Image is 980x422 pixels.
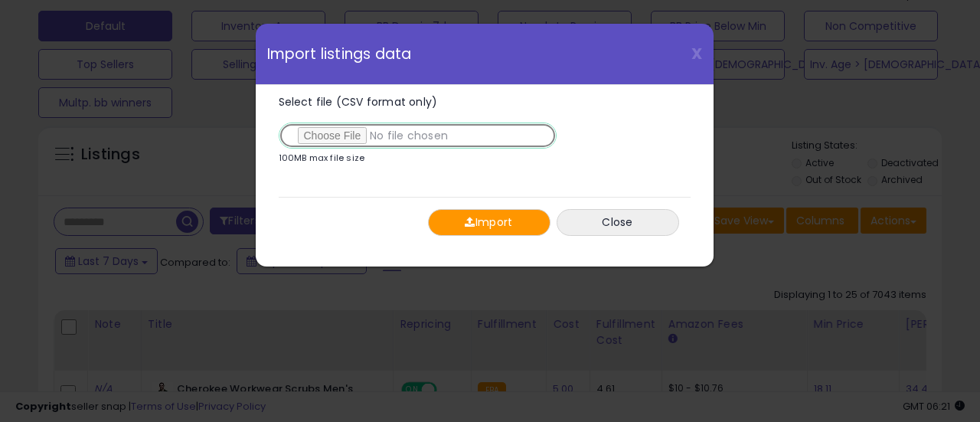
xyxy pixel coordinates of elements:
[557,209,679,236] button: Close
[279,154,365,162] p: 100MB max file size
[428,209,550,236] button: Import
[279,94,438,110] span: Select file (CSV format only)
[691,43,702,64] span: X
[267,47,412,61] span: Import listings data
